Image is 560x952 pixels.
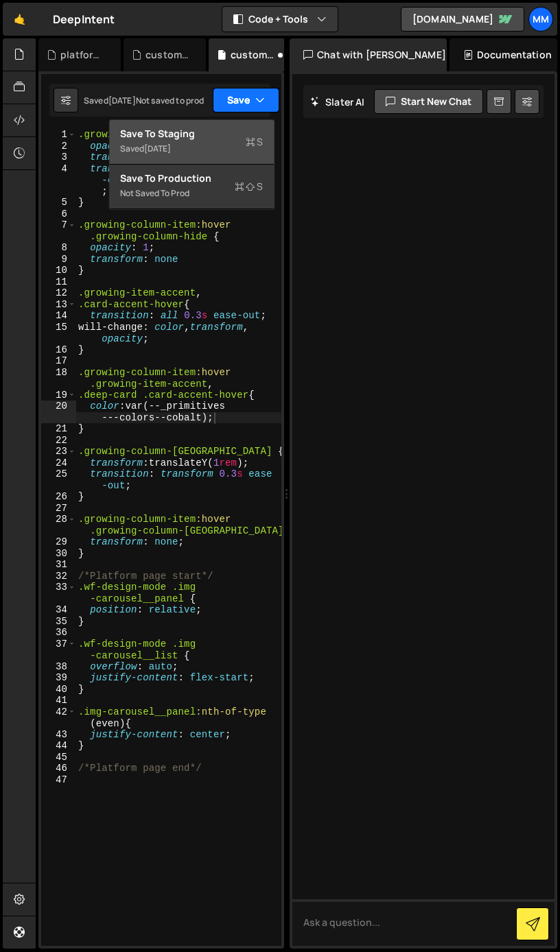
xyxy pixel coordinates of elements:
[213,88,279,112] button: Save
[41,639,76,661] div: 37
[231,48,275,62] div: custom.css
[41,763,76,774] div: 46
[222,7,338,32] button: Code + Tools
[41,152,76,163] div: 3
[120,171,263,185] div: Save to Production
[41,616,76,628] div: 35
[41,322,76,344] div: 15
[41,684,76,695] div: 40
[450,38,557,71] div: Documentation
[41,627,76,639] div: 36
[41,254,76,265] div: 9
[41,141,76,152] div: 2
[41,695,76,706] div: 41
[3,3,36,36] a: 🤙
[41,752,76,763] div: 45
[290,38,447,71] div: Chat with [PERSON_NAME]
[109,165,274,209] button: Save to ProductionS Not saved to prod
[41,468,76,491] div: 25
[246,135,263,149] span: S
[41,367,76,390] div: 18
[41,242,76,254] div: 8
[120,127,263,141] div: Save to Staging
[528,7,553,32] a: mm
[41,209,76,220] div: 6
[41,706,76,729] div: 42
[310,95,365,108] h2: Slater AI
[41,129,76,141] div: 1
[41,536,76,548] div: 29
[109,120,274,165] button: Save to StagingS Saved[DATE]
[41,740,76,752] div: 44
[41,355,76,367] div: 17
[41,548,76,560] div: 30
[108,95,136,106] div: [DATE]
[41,401,76,423] div: 20
[41,276,76,288] div: 11
[41,197,76,209] div: 5
[41,163,76,198] div: 4
[41,423,76,435] div: 21
[41,571,76,582] div: 32
[41,503,76,514] div: 27
[41,390,76,401] div: 19
[41,604,76,616] div: 34
[41,299,76,311] div: 13
[41,446,76,457] div: 23
[144,143,171,154] div: [DATE]
[136,95,205,106] div: Not saved to prod
[41,514,76,536] div: 28
[41,661,76,673] div: 38
[41,582,76,604] div: 33
[41,774,76,786] div: 47
[41,265,76,276] div: 10
[120,185,263,202] div: Not saved to prod
[60,48,104,62] div: platform.js
[41,435,76,447] div: 22
[401,7,524,32] a: [DOMAIN_NAME]
[145,48,189,62] div: custom.js
[84,95,136,106] div: Saved
[41,729,76,741] div: 43
[53,11,115,27] div: DeepIntent
[374,89,483,114] button: Start new chat
[41,559,76,571] div: 31
[41,491,76,503] div: 26
[41,219,76,242] div: 7
[41,672,76,684] div: 39
[120,141,263,157] div: Saved
[235,180,263,193] span: S
[41,310,76,322] div: 14
[41,344,76,356] div: 16
[41,457,76,469] div: 24
[41,287,76,299] div: 12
